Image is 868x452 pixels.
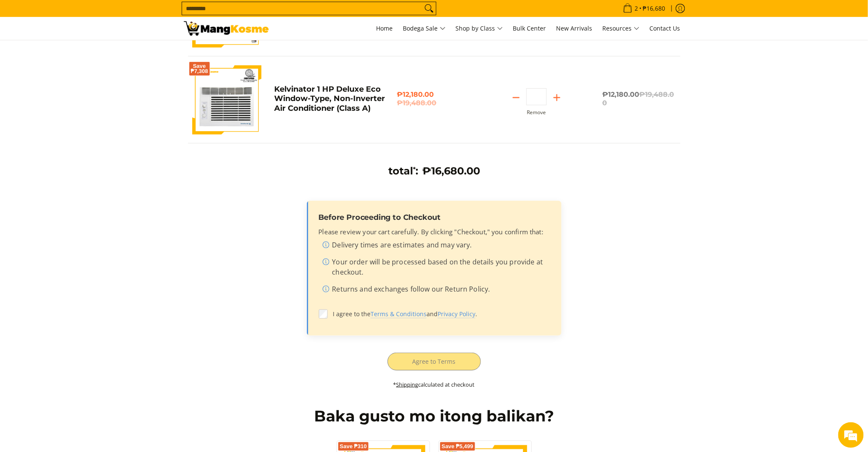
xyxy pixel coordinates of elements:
[509,17,551,40] a: Bulk Center
[184,21,269,36] img: Your Shopping Cart | Mang Kosme
[376,24,393,32] span: Home
[397,90,471,107] span: ₱12,180.00
[452,17,507,40] a: Shop by Class
[552,17,597,40] a: New Arrivals
[191,64,208,74] span: Save ₱7,308
[603,23,640,34] span: Resources
[396,381,419,388] a: Shipping
[642,6,667,11] span: ₱16,680
[322,284,550,298] li: Returns and exchanges follow our Return Policy.
[422,2,436,15] button: Search
[403,23,446,34] span: Bodega Sale
[422,165,480,177] span: ₱16,680.00
[372,17,397,40] a: Home
[621,4,668,13] span: •
[319,213,550,222] h3: Before Proceeding to Checkout
[527,109,546,115] button: Remove
[388,165,418,177] h3: total :
[184,407,685,426] h2: Baka gusto mo itong balikan?
[602,90,674,107] span: ₱12,180.00
[393,381,475,388] small: * calculated at checkout
[442,444,474,449] span: Save ₱5,499
[506,91,526,104] button: Subtract
[322,257,550,281] li: Your order will be processed based on the details you provide at checkout.
[192,65,261,134] img: Default Title Kelvinator 1 HP Deluxe Eco Window-Type, Non-Inverter Air Conditioner (Class A)
[274,84,385,113] a: Kelvinator 1 HP Deluxe Eco Window-Type, Non-Inverter Air Conditioner (Class A)
[438,310,475,318] a: Privacy Policy (opens in new tab)
[602,90,674,107] del: ₱19,488.00
[340,444,367,449] span: Save ₱310
[322,240,550,253] li: Delivery times are estimates and may vary.
[319,227,550,298] div: Please review your cart carefully. By clicking "Checkout," you confirm that:
[513,24,546,32] span: Bulk Center
[371,310,427,318] a: Terms & Conditions (opens in new tab)
[307,201,562,336] div: Order confirmation and disclaimers
[650,24,680,32] span: Contact Us
[333,309,549,318] span: I agree to the and .
[319,309,328,319] input: I agree to theTerms & Conditions (opens in new tab)andPrivacy Policy (opens in new tab).
[397,99,471,107] del: ₱19,488.00
[646,17,685,40] a: Contact Us
[456,23,503,34] span: Shop by Class
[634,6,640,11] span: 2
[556,24,593,32] span: New Arrivals
[399,17,450,40] a: Bodega Sale
[547,91,567,104] button: Add
[598,17,644,40] a: Resources
[277,17,685,40] nav: Main Menu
